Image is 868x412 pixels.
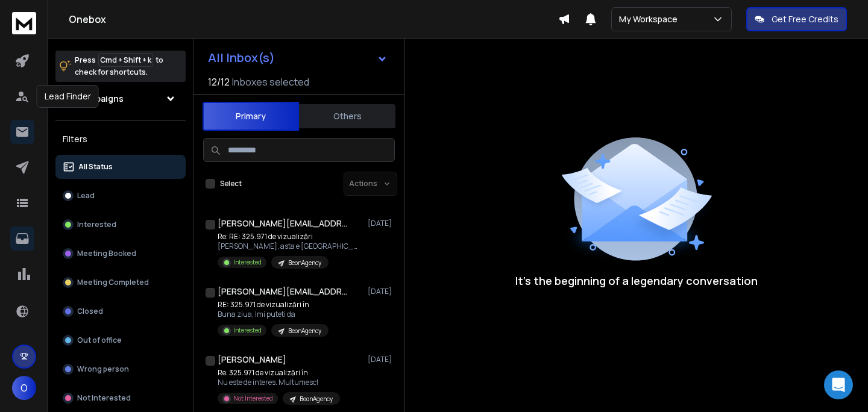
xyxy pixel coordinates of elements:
[218,310,329,319] p: Buna ziua, Imi puteti da
[69,12,558,27] h1: Onebox
[77,249,136,258] p: Meeting Booked
[55,328,186,352] button: Out of office
[203,102,299,131] button: Primary
[218,286,350,298] h1: [PERSON_NAME][EMAIL_ADDRESS][DOMAIN_NAME]
[78,162,113,172] p: All Status
[208,75,230,89] span: 12 / 12
[772,13,838,25] p: Get Free Credits
[232,75,309,89] h3: Inboxes selected
[77,364,129,374] p: Wrong person
[218,368,340,378] p: Re: 325.971 de vizualizări în
[12,376,36,400] button: O
[299,103,395,130] button: Others
[77,307,103,316] p: Closed
[368,355,395,364] p: [DATE]
[233,394,273,403] p: Not Interested
[55,155,186,179] button: All Status
[55,213,186,237] button: Interested
[218,232,362,242] p: Re: RE: 325.971 de vizualizări
[55,131,186,148] h3: Filters
[75,54,163,78] p: Press to check for shortcuts.
[288,258,321,267] p: BeonAgency
[233,326,262,335] p: Interested
[12,12,36,34] img: logo
[55,87,186,111] button: All Campaigns
[55,270,186,295] button: Meeting Completed
[288,326,321,336] p: BeonAgency
[218,378,340,387] p: Nu este de interes. Multumesc!
[220,179,242,189] label: Select
[208,52,275,64] h1: All Inbox(s)
[55,386,186,410] button: Not Interested
[37,85,99,108] div: Lead Finder
[98,53,153,67] span: Cmd + Shift + k
[515,272,758,289] p: It’s the beginning of a legendary conversation
[218,354,286,366] h1: [PERSON_NAME]
[77,336,122,345] p: Out of office
[368,219,395,228] p: [DATE]
[746,7,847,31] button: Get Free Credits
[218,300,329,310] p: RE: 325.971 de vizualizări în
[77,220,116,229] p: Interested
[218,217,350,229] h1: [PERSON_NAME][EMAIL_ADDRESS][DOMAIN_NAME]
[198,46,397,70] button: All Inbox(s)
[55,242,186,266] button: Meeting Booked
[824,370,853,399] div: Open Intercom Messenger
[368,287,395,296] p: [DATE]
[233,258,262,267] p: Interested
[77,278,149,287] p: Meeting Completed
[55,184,186,208] button: Lead
[300,395,333,404] p: BeonAgency
[619,13,682,25] p: My Workspace
[77,393,131,403] p: Not Interested
[55,299,186,323] button: Closed
[218,242,362,251] p: [PERSON_NAME], asta e [GEOGRAPHIC_DATA]
[77,191,95,201] p: Lead
[55,357,186,381] button: Wrong person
